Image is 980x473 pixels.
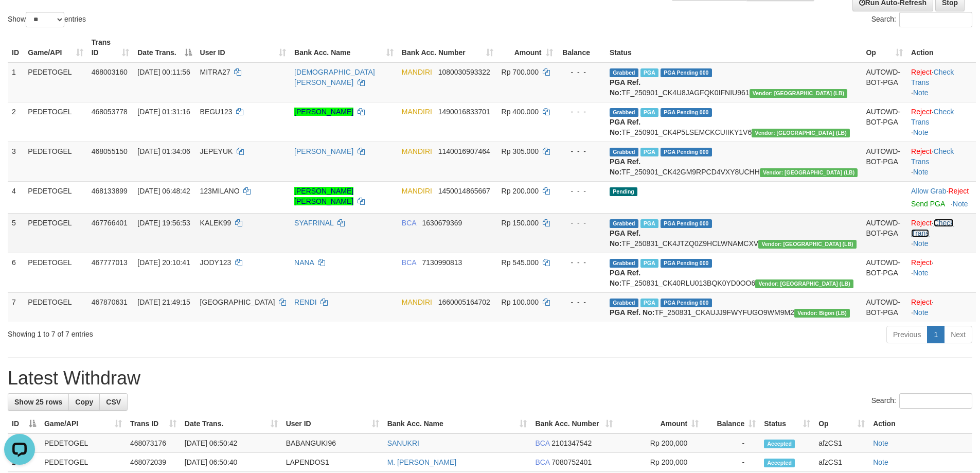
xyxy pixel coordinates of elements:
[8,292,24,322] td: 7
[40,433,126,453] td: PEDETOGEL
[703,453,760,472] td: -
[913,128,929,136] a: Note
[640,299,658,307] span: Marked by afzCS1
[764,459,795,467] span: Accepted
[200,258,231,267] span: JODY123
[605,33,862,62] th: Status
[907,181,976,213] td: ·
[68,393,100,411] a: Copy
[752,129,850,137] span: Vendor URL: https://dashboard.q2checkout.com/secure
[294,68,375,86] a: [DEMOGRAPHIC_DATA][PERSON_NAME]
[911,68,932,76] a: Reject
[871,393,972,409] label: Search:
[282,414,383,433] th: User ID: activate to sort column ascending
[758,240,857,249] span: Vendor URL: https://dashboard.q2checkout.com/secure
[402,187,432,195] span: MANDIRI
[862,62,907,102] td: AUTOWD-BOT-PGA
[398,33,497,62] th: Bank Acc. Number: activate to sort column ascending
[402,219,416,227] span: BCA
[24,142,87,181] td: PEDETOGEL
[387,439,419,447] a: SANUKRI
[92,187,128,195] span: 468133899
[282,433,383,453] td: BABANGUKI96
[907,102,976,142] td: · ·
[907,292,976,322] td: · ·
[402,258,416,267] span: BCA
[605,62,862,102] td: TF_250901_CK4U8JAGFQK0IFNIU961
[907,33,976,62] th: Action
[561,146,601,156] div: - - -
[605,142,862,181] td: TF_250901_CK42GM9RPCD4VXY8UCHH
[200,219,231,227] span: KALEK99
[24,102,87,142] td: PEDETOGEL
[814,453,869,472] td: afzCS1
[610,299,638,307] span: Grabbed
[24,33,87,62] th: Game/API: activate to sort column ascending
[561,186,601,196] div: - - -
[814,433,869,453] td: afzCS1
[8,368,972,389] h1: Latest Withdraw
[907,142,976,181] td: · ·
[640,219,658,228] span: Marked by afzCS1
[911,258,932,267] a: Reject
[137,68,190,76] span: [DATE] 00:11:56
[561,257,601,268] div: - - -
[438,108,490,116] span: Copy 1490016833701 to clipboard
[944,326,972,343] a: Next
[862,33,907,62] th: Op: activate to sort column ascending
[561,107,601,117] div: - - -
[294,147,353,155] a: [PERSON_NAME]
[402,147,432,155] span: MANDIRI
[911,219,954,237] a: Check Trans
[200,108,233,116] span: BEGU123
[92,108,128,116] span: 468053778
[200,147,233,155] span: JEPEYUK
[610,219,638,228] span: Grabbed
[24,62,87,102] td: PEDETOGEL
[661,68,712,77] span: PGA Pending
[911,108,932,116] a: Reject
[605,292,862,322] td: TF_250831_CKAUJJ9FWYFUGO9WM9M2
[137,187,190,195] span: [DATE] 06:48:42
[200,298,275,306] span: [GEOGRAPHIC_DATA]
[610,308,654,317] b: PGA Ref. No:
[561,218,601,228] div: - - -
[911,147,954,166] a: Check Trans
[181,433,282,453] td: [DATE] 06:50:42
[911,147,932,155] a: Reject
[137,258,190,267] span: [DATE] 20:10:41
[610,78,640,97] b: PGA Ref. No:
[911,200,945,208] a: Send PGA
[92,147,128,155] span: 468055150
[535,439,549,447] span: BCA
[8,414,40,433] th: ID: activate to sort column descending
[640,259,658,268] span: Marked by afzCS1
[561,297,601,307] div: - - -
[24,253,87,292] td: PEDETOGEL
[75,398,93,406] span: Copy
[181,414,282,433] th: Date Trans.: activate to sort column ascending
[137,147,190,155] span: [DATE] 01:34:06
[605,213,862,253] td: TF_250831_CK4JTZQ0Z9HCLWNAMCXV
[561,67,601,77] div: - - -
[24,292,87,322] td: PEDETOGEL
[610,108,638,117] span: Grabbed
[557,33,605,62] th: Balance
[661,219,712,228] span: PGA Pending
[92,68,128,76] span: 468003160
[703,433,760,453] td: -
[862,142,907,181] td: AUTOWD-BOT-PGA
[137,108,190,116] span: [DATE] 01:31:16
[750,89,848,98] span: Vendor URL: https://dashboard.q2checkout.com/secure
[617,453,703,472] td: Rp 200,000
[294,258,314,267] a: NANA
[422,219,462,227] span: Copy 1630679369 to clipboard
[551,439,592,447] span: Copy 2101347542 to clipboard
[106,398,121,406] span: CSV
[605,102,862,142] td: TF_250901_CK4P5LSEMCKCUIIKY1V6
[610,187,637,196] span: Pending
[14,398,62,406] span: Show 25 rows
[913,168,929,176] a: Note
[610,68,638,77] span: Grabbed
[531,414,617,433] th: Bank Acc. Number: activate to sort column ascending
